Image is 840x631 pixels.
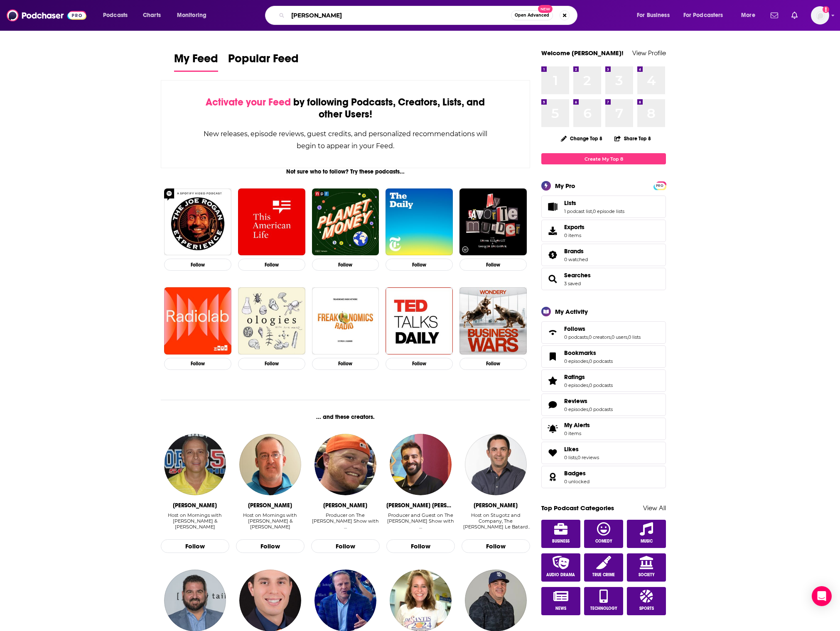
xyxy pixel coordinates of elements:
span: , [592,208,593,214]
span: , [588,382,589,388]
span: Brands [564,247,584,255]
div: Search podcasts, credits, & more... [273,6,585,25]
a: 0 episode lists [593,208,624,214]
span: For Podcasters [683,10,723,21]
img: The Daily [386,188,453,256]
a: Steven Woods [465,570,526,631]
span: More [741,10,755,21]
button: Follow [462,539,530,553]
a: PRO [655,182,665,188]
span: Searches [564,271,591,279]
button: open menu [631,9,680,22]
img: Mike Ryan Ruiz [390,434,451,495]
img: Jon Weiner [465,434,526,495]
span: Brands [541,244,666,266]
a: Business [541,520,580,548]
div: Mike Ryan Ruiz [386,502,455,509]
button: open menu [171,9,217,22]
span: Ratings [541,369,666,392]
div: Greg Gaston [173,502,217,509]
a: Searches [544,273,561,285]
button: Open AdvancedNew [511,10,553,20]
a: Bookmarks [544,351,561,362]
span: Exports [564,223,585,231]
a: 0 podcasts [589,358,613,364]
span: Business [552,539,570,544]
a: 0 podcasts [564,334,588,340]
div: My Pro [555,182,575,190]
span: Technology [590,606,617,611]
a: 0 episodes [564,358,588,364]
button: Follow [164,259,231,271]
div: by following Podcasts, Creators, Lists, and other Users! [203,96,488,120]
img: Radiolab [164,287,231,355]
span: Likes [564,445,579,453]
div: Producer on The Dan Le Batard Show with … [311,512,380,530]
a: 0 podcasts [589,406,613,412]
div: Not sure who to follow? Try these podcasts... [161,168,530,175]
a: Badges [544,471,561,483]
span: Bookmarks [541,345,666,368]
a: 0 episodes [564,406,588,412]
a: Show notifications dropdown [767,8,781,22]
span: My Feed [174,51,218,71]
button: Follow [236,539,305,553]
button: Change Top 8 [556,133,607,144]
a: Top Podcast Categories [541,504,614,512]
img: Planet Money [312,188,379,256]
a: My Alerts [541,418,666,440]
a: 0 podcasts [589,382,613,388]
span: True Crime [592,572,615,577]
a: Audio Drama [541,553,580,582]
img: Ologies with Alie Ward [238,287,305,355]
span: Lists [541,196,666,218]
span: Follows [541,321,666,344]
button: Follow [386,539,455,553]
span: 0 items [564,232,585,238]
span: , [577,455,577,460]
div: Host on Mornings with [PERSON_NAME] & [PERSON_NAME] [236,512,305,530]
span: 0 items [564,430,590,436]
span: Open Advanced [515,13,549,17]
span: Logged in as antoine.jordan [811,6,829,24]
div: Open Intercom Messenger [812,586,832,606]
a: 0 users [612,334,627,340]
span: Monitoring [177,10,206,21]
img: My Favorite Murder with Karen Kilgariff and Georgia Hardstark [459,188,527,256]
a: Ratings [564,373,613,381]
button: Follow [386,358,453,370]
img: TED Talks Daily [386,287,453,355]
a: Miriam Weaver [390,570,451,631]
a: Society [627,553,666,582]
img: Podchaser - Follow, Share and Rate Podcasts [7,7,86,23]
button: Follow [238,358,305,370]
div: Eli Savoie [248,502,292,509]
a: View All [643,504,666,512]
span: Badges [564,470,586,477]
span: , [588,358,589,364]
img: Business Wars [459,287,527,355]
button: open menu [678,9,735,22]
a: Show notifications dropdown [788,8,801,22]
a: Follows [564,325,641,333]
a: 0 episodes [564,382,588,388]
a: Reviews [544,399,561,411]
button: Follow [238,259,305,271]
img: Greg Gaston [164,434,226,495]
a: Chris Cote [314,434,376,495]
button: Follow [311,539,380,553]
div: Chris Cote [323,502,367,509]
a: Bookmarks [564,349,613,357]
button: Follow [459,259,527,271]
img: Eli Savoie [239,434,301,495]
a: Technology [584,587,623,615]
a: Lists [544,201,561,213]
span: Activate your Feed [206,96,291,108]
span: Likes [541,442,666,464]
a: Charts [138,9,166,22]
span: Badges [541,466,666,488]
